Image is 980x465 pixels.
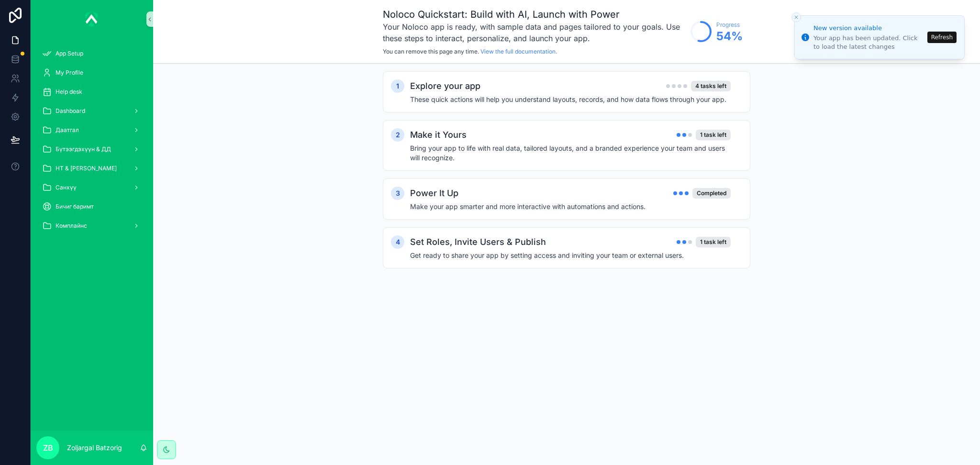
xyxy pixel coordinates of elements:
a: App Setup [36,45,147,62]
div: scrollable content [31,38,153,247]
span: Даатгал [56,126,79,134]
a: My Profile [36,64,147,81]
span: Санхүү [56,184,77,191]
span: Progress [716,21,743,29]
span: Help desk [56,88,82,96]
span: Бичиг баримт [56,203,94,210]
span: Комплайнс [56,222,87,230]
button: Refresh [927,32,957,43]
span: НТ & [PERSON_NAME] [56,165,117,172]
a: Бүтээгдэхүүн & ДД [36,141,147,158]
span: Бүтээгдэхүүн & ДД [56,145,111,153]
h1: Noloco Quickstart: Build with AI, Launch with Power [383,8,686,21]
a: View the full documentation. [480,48,557,55]
h3: Your Noloco app is ready, with sample data and pages tailored to your goals. Use these steps to i... [383,21,686,44]
span: My Profile [56,69,83,77]
a: Бичиг баримт [36,198,147,215]
span: Dashboard [56,107,85,115]
a: Комплайнс [36,217,147,234]
div: New version available [813,23,924,33]
p: Zoljargal Batzorig [67,443,122,453]
a: Dashboard [36,102,147,120]
button: Close toast [791,12,801,22]
a: Help desk [36,83,147,100]
span: App Setup [56,50,83,57]
span: 54 % [716,29,743,44]
div: Your app has been updated. Click to load the latest changes [813,34,924,51]
a: Даатгал [36,122,147,139]
a: НТ & [PERSON_NAME] [36,160,147,177]
img: App logo [85,11,99,27]
span: ZB [43,442,53,454]
span: You can remove this page any time. [383,48,479,55]
a: Санхүү [36,179,147,196]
